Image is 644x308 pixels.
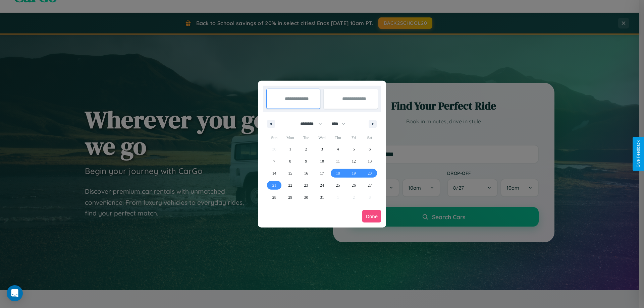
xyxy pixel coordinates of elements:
[362,143,378,155] button: 6
[346,179,362,191] button: 26
[368,155,372,167] span: 13
[288,191,292,203] span: 29
[272,167,276,179] span: 14
[352,155,356,167] span: 12
[336,167,340,179] span: 18
[288,179,292,191] span: 22
[314,191,330,203] button: 31
[266,179,282,191] button: 21
[298,143,314,155] button: 2
[362,210,381,223] button: Done
[368,179,372,191] span: 27
[314,155,330,167] button: 10
[298,155,314,167] button: 9
[282,179,298,191] button: 22
[346,167,362,179] button: 19
[266,155,282,167] button: 7
[320,167,324,179] span: 17
[314,179,330,191] button: 24
[321,143,323,155] span: 3
[330,143,346,155] button: 4
[314,143,330,155] button: 3
[368,167,372,179] span: 20
[304,191,308,203] span: 30
[336,179,340,191] span: 25
[282,155,298,167] button: 8
[346,155,362,167] button: 12
[346,132,362,143] span: Fri
[298,132,314,143] span: Tue
[362,179,378,191] button: 27
[282,167,298,179] button: 15
[298,179,314,191] button: 23
[288,167,292,179] span: 15
[320,191,324,203] span: 31
[314,167,330,179] button: 17
[304,179,308,191] span: 23
[282,143,298,155] button: 1
[320,155,324,167] span: 10
[289,143,291,155] span: 1
[330,132,346,143] span: Thu
[266,132,282,143] span: Sun
[636,140,641,168] div: Give Feedback
[337,143,339,155] span: 4
[266,167,282,179] button: 14
[330,179,346,191] button: 25
[330,167,346,179] button: 18
[305,143,307,155] span: 2
[353,143,355,155] span: 5
[266,191,282,203] button: 28
[282,191,298,203] button: 29
[272,191,276,203] span: 28
[362,155,378,167] button: 13
[304,167,308,179] span: 16
[282,132,298,143] span: Mon
[305,155,307,167] span: 9
[7,285,23,301] div: Open Intercom Messenger
[314,132,330,143] span: Wed
[346,143,362,155] button: 5
[362,167,378,179] button: 20
[298,167,314,179] button: 16
[330,155,346,167] button: 11
[369,143,371,155] span: 6
[352,179,356,191] span: 26
[272,179,276,191] span: 21
[320,179,324,191] span: 24
[289,155,291,167] span: 8
[362,132,378,143] span: Sat
[298,191,314,203] button: 30
[273,155,275,167] span: 7
[336,155,340,167] span: 11
[352,167,356,179] span: 19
